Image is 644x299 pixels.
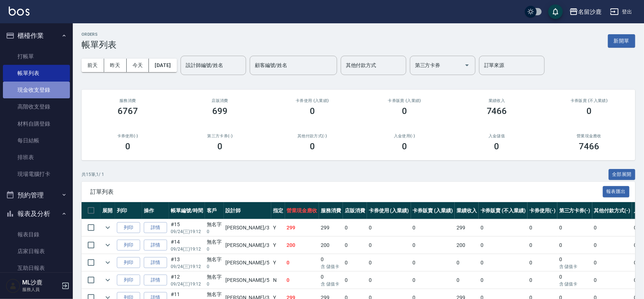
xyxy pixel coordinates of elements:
[285,202,319,219] th: 營業現金應收
[275,98,350,103] h2: 卡券使用 (入業績)
[125,141,130,152] h3: 0
[217,141,222,152] h3: 0
[479,219,528,236] td: 0
[285,254,319,271] td: 0
[90,134,165,138] h2: 卡券使用(-)
[3,132,70,149] a: 每日結帳
[117,257,140,268] button: 列印
[285,272,319,289] td: 0
[90,98,165,103] h3: 服務消費
[411,219,455,236] td: 0
[557,237,592,254] td: 0
[207,221,222,228] div: 無名字
[411,237,455,254] td: 0
[609,169,636,180] button: 全部展開
[82,32,116,37] h2: ORDERS
[579,141,599,152] h3: 7466
[459,134,534,138] h2: 入金儲值
[461,59,473,71] button: Open
[207,263,222,270] p: 0
[3,65,70,82] a: 帳單列表
[104,59,127,72] button: 昨天
[224,219,271,236] td: [PERSON_NAME] /3
[343,202,367,219] th: 店販消費
[319,272,343,289] td: 0
[479,254,528,271] td: 0
[321,281,341,287] p: 含 儲值卡
[455,202,479,219] th: 業績收入
[367,98,442,103] h2: 卡券販賣 (入業績)
[321,263,341,270] p: 含 儲值卡
[271,219,285,236] td: Y
[459,98,534,103] h2: 業績收入
[207,238,222,246] div: 無名字
[82,59,104,72] button: 前天
[82,40,116,50] h3: 帳單列表
[528,202,557,219] th: 卡券使用(-)
[3,166,70,182] a: 現場電腦打卡
[319,237,343,254] td: 200
[207,246,222,252] p: 0
[494,141,499,152] h3: 0
[3,26,70,45] button: 櫃檯作業
[411,272,455,289] td: 0
[487,106,507,116] h3: 7466
[608,37,635,44] a: 新開單
[559,263,590,270] p: 含 儲值卡
[411,202,455,219] th: 卡券販賣 (入業績)
[171,228,203,235] p: 09/24 (三) 19:12
[343,254,367,271] td: 0
[271,272,285,289] td: N
[603,188,630,195] a: 報表匯出
[319,219,343,236] td: 299
[171,281,203,287] p: 09/24 (三) 19:12
[3,204,70,223] button: 報表及分析
[171,246,203,252] p: 09/24 (三) 19:12
[22,279,59,286] h5: ML沙鹿
[169,202,205,219] th: 帳單編號/時間
[117,222,140,233] button: 列印
[207,281,222,287] p: 0
[271,254,285,271] td: Y
[169,254,205,271] td: #13
[117,275,140,286] button: 列印
[144,222,167,233] a: 詳情
[82,171,104,178] p: 共 15 筆, 1 / 1
[224,202,271,219] th: 設計師
[3,243,70,260] a: 店家日報表
[367,219,411,236] td: 0
[207,291,222,298] div: 無名字
[592,254,632,271] td: 0
[479,272,528,289] td: 0
[528,219,557,236] td: 0
[144,257,167,268] a: 詳情
[608,34,635,48] button: 新開單
[224,272,271,289] td: [PERSON_NAME] /5
[343,272,367,289] td: 0
[149,59,177,72] button: [DATE]
[285,219,319,236] td: 299
[343,237,367,254] td: 0
[224,237,271,254] td: [PERSON_NAME] /3
[285,237,319,254] td: 200
[183,134,258,138] h2: 第三方卡券(-)
[528,254,557,271] td: 0
[9,7,29,16] img: Logo
[455,237,479,254] td: 200
[607,5,635,19] button: 登出
[6,279,20,293] img: Person
[592,202,632,219] th: 其他付款方式(-)
[367,237,411,254] td: 0
[367,202,411,219] th: 卡券使用 (入業績)
[102,222,113,233] button: expand row
[557,219,592,236] td: 0
[207,256,222,263] div: 無名字
[343,219,367,236] td: 0
[224,254,271,271] td: [PERSON_NAME] /5
[557,202,592,219] th: 第三方卡券(-)
[117,240,140,251] button: 列印
[22,286,59,293] p: 服務人員
[578,7,601,16] div: 名留沙鹿
[455,219,479,236] td: 299
[169,272,205,289] td: #12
